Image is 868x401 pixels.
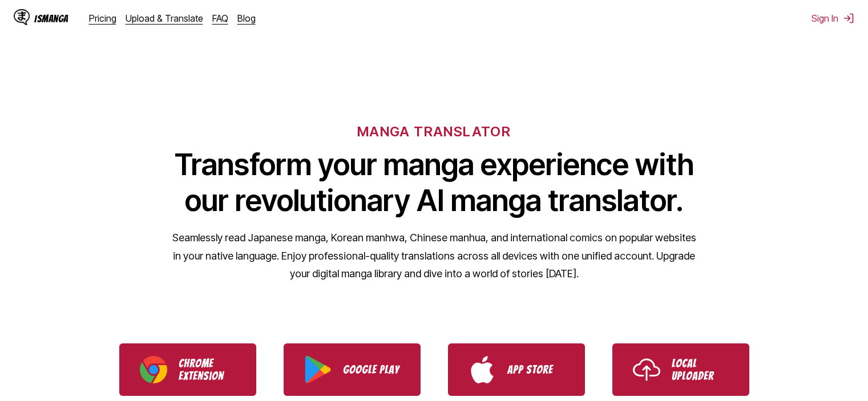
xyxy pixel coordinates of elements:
[140,356,167,383] img: Chrome logo
[672,357,729,382] p: Local Uploader
[212,13,228,24] a: FAQ
[284,343,421,396] a: Download IsManga from Google Play
[304,356,332,383] img: Google Play logo
[469,356,496,383] img: App Store logo
[343,363,400,376] p: Google Play
[812,13,854,24] button: Sign In
[633,356,660,383] img: Upload icon
[34,13,68,24] div: IsManga
[89,13,116,24] a: Pricing
[14,9,30,25] img: IsManga Logo
[237,13,256,24] a: Blog
[357,123,511,140] h6: MANGA TRANSLATOR
[172,147,697,218] h1: Transform your manga experience with our revolutionary AI manga translator.
[507,363,564,376] p: App Store
[843,13,854,24] img: Sign out
[126,13,203,24] a: Upload & Translate
[172,229,697,283] p: Seamlessly read Japanese manga, Korean manhwa, Chinese manhua, and international comics on popula...
[448,343,585,396] a: Download IsManga from App Store
[179,357,236,382] p: Chrome Extension
[14,9,89,27] a: IsManga LogoIsManga
[612,343,749,396] a: Use IsManga Local Uploader
[119,343,256,396] a: Download IsManga Chrome Extension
